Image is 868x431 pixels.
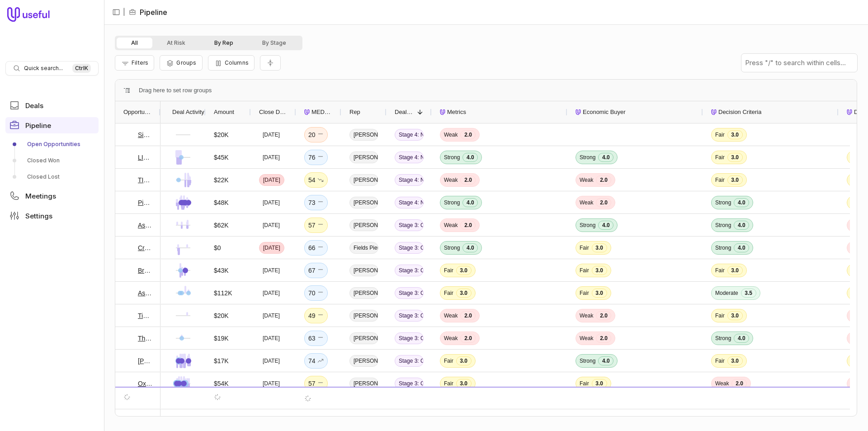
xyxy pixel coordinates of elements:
[715,403,725,410] span: Fair
[308,175,324,185] div: 54
[138,401,152,412] a: [PERSON_NAME] Corporation Deal
[138,310,152,321] a: Timberline District Consulting - New Deal
[109,5,123,19] button: Collapse sidebar
[349,265,378,276] span: [PERSON_NAME]
[308,355,324,366] div: 74
[718,107,761,118] span: Decision Criteria
[727,175,743,185] span: 3.0
[138,242,152,253] a: Crummack [PERSON_NAME] Deal
[214,355,229,366] div: $17K
[456,266,472,275] span: 3.0
[592,243,607,252] span: 3.0
[308,242,324,253] div: 66
[395,378,424,389] span: Stage 3: Confirmation
[734,198,749,207] span: 4.0
[214,107,234,118] span: Amount
[444,335,458,342] span: Weak
[395,219,424,231] span: Stage 3: Confirmation
[263,154,280,161] time: [DATE]
[117,38,152,48] button: All
[715,335,731,342] span: Strong
[715,154,725,161] span: Fair
[444,380,453,387] span: Fair
[308,220,324,231] div: 57
[741,54,857,72] input: Press "/" to search within cells...
[115,55,154,71] button: Filter Pipeline
[444,267,453,274] span: Fair
[715,222,731,229] span: Strong
[263,403,280,410] time: [DATE]
[395,355,424,367] span: Stage 3: Confirmation
[260,55,281,71] button: Collapse all rows
[25,102,43,109] span: Deals
[263,199,280,206] time: [DATE]
[214,129,229,140] div: $20K
[214,310,229,321] div: $20K
[349,107,360,118] span: Rep
[395,197,424,208] span: Stage 4: Negotiation
[308,129,324,140] div: 20
[317,310,324,321] span: No change
[596,334,611,343] span: 2.0
[24,65,63,72] span: Quick search...
[734,221,749,230] span: 4.0
[317,242,324,253] span: No change
[225,59,249,66] span: Columns
[395,242,424,254] span: Stage 3: Confirmation
[129,7,167,18] li: Pipeline
[349,129,378,141] span: [PERSON_NAME]
[349,197,378,208] span: [PERSON_NAME]
[259,107,288,118] span: Close Date
[734,334,749,343] span: 4.0
[317,129,324,140] span: No change
[214,378,229,389] div: $54K
[462,153,478,162] span: 4.0
[172,107,204,118] span: Deal Activity
[711,101,830,123] div: Decision Criteria
[263,244,280,251] time: [DATE]
[138,129,152,140] a: Singer Association Management - New Deal
[456,402,472,411] span: 3.0
[395,174,424,186] span: Stage 4: Negotiation
[460,221,476,230] span: 2.0
[580,289,589,297] span: Fair
[440,101,559,123] div: Metrics
[349,355,378,367] span: [PERSON_NAME]
[395,287,424,299] span: Stage 3: Confirmation
[308,333,324,344] div: 63
[444,222,458,229] span: Weak
[160,55,202,71] button: Group Pipeline
[317,197,324,208] span: No change
[727,402,743,411] span: 3.0
[5,97,99,114] a: Deals
[395,107,414,118] span: Deal Stage
[263,222,280,229] time: [DATE]
[263,380,280,387] time: [DATE]
[715,380,729,387] span: Weak
[214,242,221,253] div: $0
[444,403,453,410] span: Fair
[444,357,453,365] span: Fair
[214,288,232,298] div: $112K
[715,357,725,365] span: Fair
[460,334,476,343] span: 2.0
[715,289,738,297] span: Moderate
[395,400,424,412] span: Stage 3: Confirmation
[395,310,424,322] span: Stage 3: Confirmation
[727,153,743,162] span: 3.0
[395,129,424,141] span: Stage 4: Negotiation
[138,197,152,208] a: Pines Property Management
[25,213,52,219] span: Settings
[176,59,196,66] span: Groups
[132,59,148,66] span: Filters
[395,152,424,163] span: Stage 4: Negotiation
[208,55,255,71] button: Columns
[592,266,607,275] span: 3.0
[460,130,476,139] span: 2.0
[138,220,152,231] a: Ascent Community Partners - New Deal
[139,85,212,96] span: Drag here to set row groups
[462,198,478,207] span: 4.0
[317,288,324,298] span: No change
[152,38,200,48] button: At Risk
[715,312,725,319] span: Fair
